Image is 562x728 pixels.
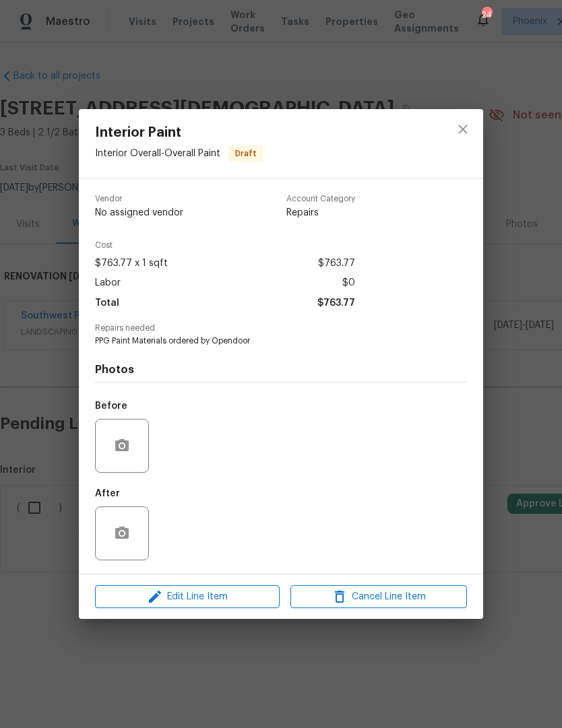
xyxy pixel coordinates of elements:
h5: Before [95,401,127,411]
span: Vendor [95,195,183,203]
span: $763.77 x 1 sqft [95,254,168,273]
span: $763.77 [318,254,355,273]
h4: Photos [95,363,467,376]
span: Draft [230,147,262,160]
span: Total [95,294,119,313]
button: Cancel Line Item [290,585,467,609]
span: Account Category [286,195,355,203]
span: Edit Line Item [99,589,276,605]
span: Cost [95,241,355,250]
button: close [447,113,479,145]
button: Edit Line Item [95,585,280,609]
h5: After [95,489,120,498]
span: Interior Overall - Overall Paint [95,148,220,158]
span: $763.77 [317,294,355,313]
span: Interior Paint [95,125,263,140]
span: Cancel Line Item [294,589,463,605]
span: PPG Paint Materials ordered by Opendoor [95,335,430,347]
span: Repairs [286,206,355,220]
span: Repairs needed [95,324,467,333]
span: No assigned vendor [95,206,183,220]
span: $0 [342,273,355,293]
span: Labor [95,273,121,293]
div: 24 [482,8,491,22]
